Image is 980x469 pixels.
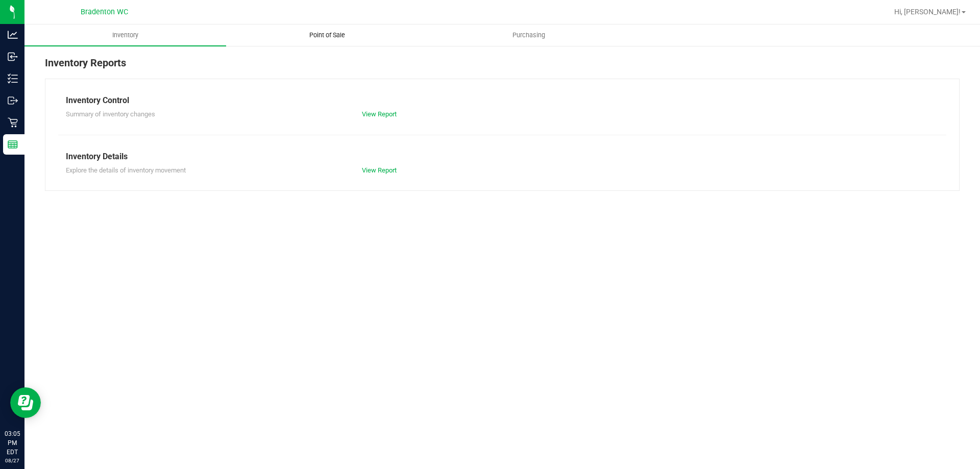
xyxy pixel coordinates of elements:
p: 03:05 PM EDT [5,429,20,457]
inline-svg: Outbound [8,95,18,106]
p: 08/27 [5,457,20,464]
span: Inventory [99,31,152,40]
span: Explore the details of inventory movement [66,166,186,174]
a: Purchasing [428,24,629,46]
inline-svg: Analytics [8,30,18,40]
span: Hi, [PERSON_NAME]! [894,8,961,16]
span: Purchasing [499,31,559,40]
inline-svg: Inbound [8,52,18,62]
a: View Report [362,110,397,118]
div: Inventory Details [66,151,939,163]
span: Summary of inventory changes [66,110,155,118]
span: Point of Sale [296,31,359,40]
inline-svg: Reports [8,139,18,150]
inline-svg: Inventory [8,73,18,84]
inline-svg: Retail [8,117,18,128]
a: Point of Sale [226,24,428,46]
div: Inventory Reports [45,55,960,79]
iframe: Resource center [10,387,41,418]
span: Bradenton WC [81,8,128,16]
a: View Report [362,166,397,174]
div: Inventory Control [66,94,939,107]
a: Inventory [24,24,226,46]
